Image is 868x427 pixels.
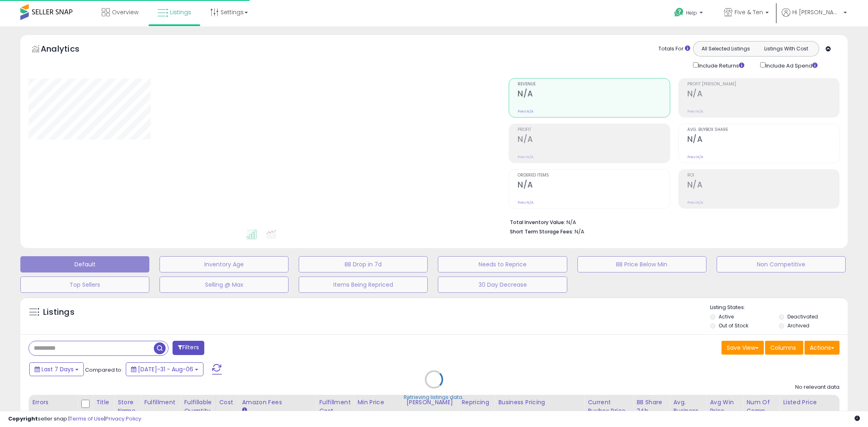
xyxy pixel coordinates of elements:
[695,44,756,54] button: All Selected Listings
[518,89,669,100] h2: N/A
[687,128,839,132] span: Avg. Buybox Share
[518,82,669,87] span: Revenue
[518,135,669,146] h2: N/A
[686,9,697,16] span: Help
[687,135,839,146] h2: N/A
[518,128,669,132] span: Profit
[510,217,833,227] li: N/A
[687,200,703,205] small: Prev: N/A
[518,155,533,159] small: Prev: N/A
[518,109,533,114] small: Prev: N/A
[112,8,138,16] span: Overview
[510,219,565,226] b: Total Inventory Value:
[717,256,846,272] button: Non Competitive
[518,180,669,191] h2: N/A
[20,277,149,293] button: Top Sellers
[41,43,95,57] h5: Analytics
[577,256,706,272] button: BB Price Below Min
[438,277,567,293] button: 30 Day Decrease
[404,394,465,401] div: Retrieving listings data..
[687,180,839,191] h2: N/A
[792,8,841,16] span: Hi [PERSON_NAME]
[8,415,38,423] strong: Copyright
[510,228,573,235] b: Short Term Storage Fees:
[438,256,567,272] button: Needs to Reprice
[20,256,149,272] button: Default
[518,200,533,205] small: Prev: N/A
[170,8,191,16] span: Listings
[756,44,816,54] button: Listings With Cost
[674,7,684,17] i: Get Help
[8,415,141,423] div: seller snap | |
[687,61,754,70] div: Include Returns
[518,173,669,178] span: Ordered Items
[754,61,831,70] div: Include Ad Spend
[687,89,839,100] h2: N/A
[299,256,428,272] button: BB Drop in 7d
[160,256,289,272] button: Inventory Age
[687,109,703,114] small: Prev: N/A
[687,82,839,87] span: Profit [PERSON_NAME]
[782,8,847,26] a: Hi [PERSON_NAME]
[160,277,289,293] button: Selling @ Max
[687,155,703,159] small: Prev: N/A
[299,277,428,293] button: Items Being Repriced
[735,8,763,16] span: Five & Ten
[575,228,584,235] span: N/A
[687,173,839,178] span: ROI
[658,45,690,53] div: Totals For
[668,1,711,26] a: Help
